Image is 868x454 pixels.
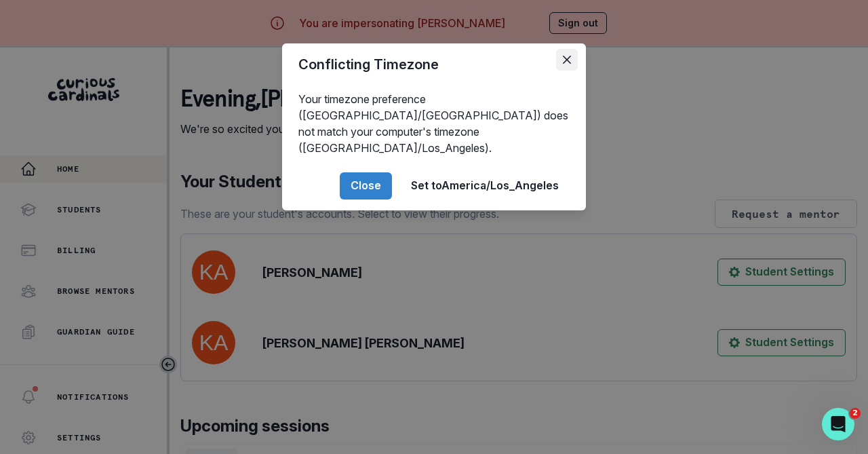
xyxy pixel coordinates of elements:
[400,172,570,200] button: Set toAmerica/Los_Angeles
[282,86,586,162] div: Your timezone preference ([GEOGRAPHIC_DATA]/[GEOGRAPHIC_DATA]) does not match your computer's tim...
[282,43,586,86] header: Conflicting Timezone
[850,408,861,419] span: 2
[556,49,578,71] button: Close
[340,172,392,200] button: Close
[822,408,854,440] iframe: Intercom live chat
